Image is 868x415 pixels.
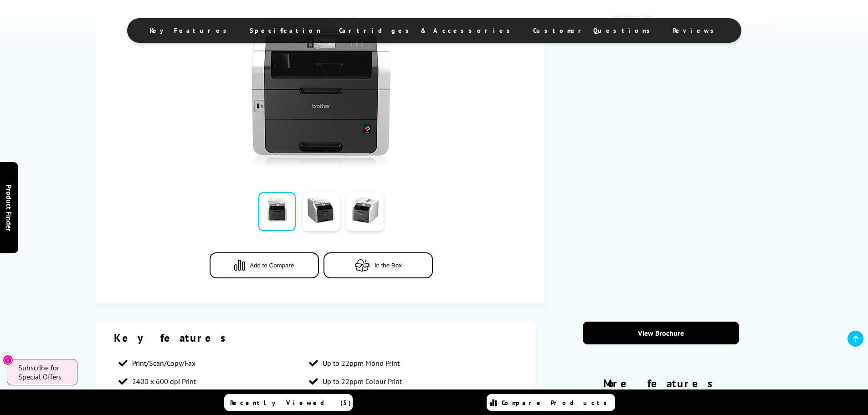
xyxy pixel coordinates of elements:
span: Compare Products [502,399,612,407]
span: 2400 x 600 dpi Print [132,377,196,386]
a: View Brochure [583,322,739,344]
span: In the Box [375,262,402,269]
span: Recently Viewed (5) [230,399,351,407]
span: Up to 22ppm Colour Print [323,377,402,386]
span: Key Features [150,26,231,35]
div: More features [583,376,739,395]
span: Print/Scan/Copy/Fax [132,359,195,368]
span: Subscribe for Special Offers [18,363,68,381]
a: Compare Products [487,394,615,411]
button: Add to Compare [210,252,319,278]
a: Recently Viewed (5) [224,394,353,411]
div: Key features [114,331,518,345]
span: Product Finder [5,184,14,231]
span: Specification [250,26,321,35]
span: Customer Questions [533,26,655,35]
span: Cartridges & Accessories [339,26,515,35]
span: Up to 22ppm Mono Print [323,359,400,368]
button: In the Box [324,252,433,278]
span: Reviews [673,26,719,35]
button: Close [3,355,13,365]
span: Add to Compare [250,262,294,269]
